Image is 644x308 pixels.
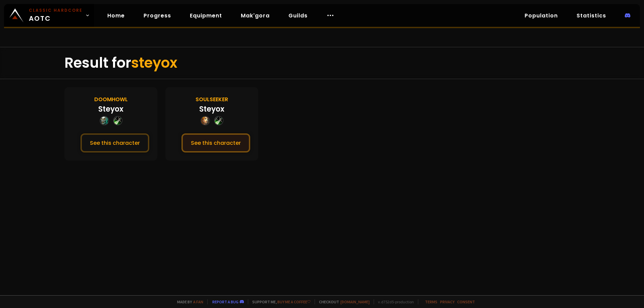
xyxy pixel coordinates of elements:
[131,53,177,73] span: steyox
[196,95,228,104] div: Soulseeker
[519,9,563,22] a: Population
[440,299,454,304] a: Privacy
[571,9,611,22] a: Statistics
[425,299,437,304] a: Terms
[315,299,370,304] span: Checkout
[138,9,176,22] a: Progress
[173,299,203,304] span: Made by
[102,9,130,22] a: Home
[193,299,203,304] a: a fan
[199,104,224,115] div: Steyox
[340,299,370,304] a: [DOMAIN_NAME]
[80,133,149,152] button: See this character
[181,133,250,152] button: See this character
[374,299,414,304] span: v. d752d5 - production
[235,9,275,22] a: Mak'gora
[212,299,238,304] a: Report a bug
[457,299,475,304] a: Consent
[277,299,311,304] a: Buy me a coffee
[94,95,128,104] div: Doomhowl
[184,9,227,22] a: Equipment
[64,47,580,79] div: Result for
[283,9,313,22] a: Guilds
[98,104,123,115] div: Steyox
[248,299,311,304] span: Support me,
[29,7,83,23] span: AOTC
[29,7,83,13] small: Classic Hardcore
[4,4,94,27] a: Classic HardcoreAOTC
